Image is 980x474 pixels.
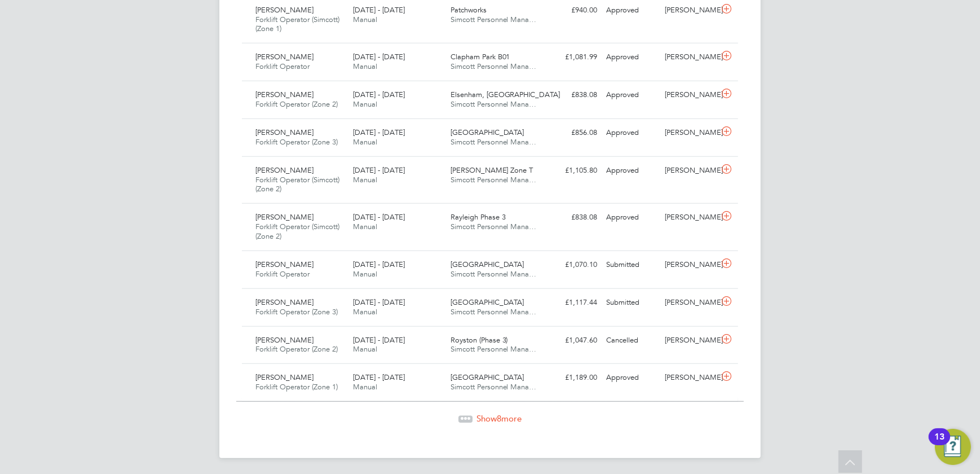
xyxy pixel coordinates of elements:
[543,256,602,274] div: £1,070.10
[451,165,533,175] span: [PERSON_NAME] Zone T
[255,222,339,241] span: Forklift Operator (Simcott) (Zone 2)
[543,86,602,104] div: £838.08
[660,208,719,227] div: [PERSON_NAME]
[543,161,602,180] div: £1,105.80
[353,382,377,392] span: Manual
[451,5,487,15] span: Patchworks
[602,368,660,387] div: Approved
[353,137,377,147] span: Manual
[451,99,537,109] span: Simcott Personnel Mana…
[543,48,602,67] div: £1,081.99
[353,99,377,109] span: Manual
[255,297,314,307] span: [PERSON_NAME]
[255,260,314,269] span: [PERSON_NAME]
[255,62,310,71] span: Forklift Operator
[255,382,338,392] span: Forklift Operator (Zone 1)
[451,175,537,185] span: Simcott Personnel Mana…
[602,256,660,274] div: Submitted
[451,269,537,279] span: Simcott Personnel Mana…
[451,297,524,307] span: [GEOGRAPHIC_DATA]
[255,307,338,317] span: Forklift Operator (Zone 3)
[353,269,377,279] span: Manual
[353,128,405,137] span: [DATE] - [DATE]
[451,335,508,345] span: Royston (Phase 3)
[353,307,377,317] span: Manual
[255,90,314,99] span: [PERSON_NAME]
[353,175,377,185] span: Manual
[255,5,314,15] span: [PERSON_NAME]
[353,52,405,62] span: [DATE] - [DATE]
[255,137,338,147] span: Forklift Operator (Zone 3)
[255,99,338,109] span: Forklift Operator (Zone 2)
[660,48,719,67] div: [PERSON_NAME]
[660,256,719,274] div: [PERSON_NAME]
[451,344,537,354] span: Simcott Personnel Mana…
[255,175,339,194] span: Forklift Operator (Simcott) (Zone 2)
[602,331,660,350] div: Cancelled
[602,161,660,180] div: Approved
[602,208,660,227] div: Approved
[451,372,524,382] span: [GEOGRAPHIC_DATA]
[543,293,602,312] div: £1,117.44
[353,260,405,269] span: [DATE] - [DATE]
[451,52,510,62] span: Clapham Park B01
[602,124,660,142] div: Approved
[497,413,501,424] span: 8
[255,212,314,222] span: [PERSON_NAME]
[935,429,971,465] button: Open Resource Center, 13 new notifications
[451,382,537,392] span: Simcott Personnel Mana…
[353,212,405,222] span: [DATE] - [DATE]
[451,212,506,222] span: Rayleigh Phase 3
[660,331,719,350] div: [PERSON_NAME]
[353,5,405,15] span: [DATE] - [DATE]
[353,344,377,354] span: Manual
[255,372,314,382] span: [PERSON_NAME]
[353,222,377,231] span: Manual
[255,269,310,279] span: Forklift Operator
[543,124,602,142] div: £856.08
[353,335,405,345] span: [DATE] - [DATE]
[353,90,405,99] span: [DATE] - [DATE]
[451,222,537,231] span: Simcott Personnel Mana…
[451,137,537,147] span: Simcott Personnel Mana…
[543,368,602,387] div: £1,189.00
[451,15,537,24] span: Simcott Personnel Mana…
[451,62,537,71] span: Simcott Personnel Mana…
[934,437,944,451] div: 13
[451,307,537,317] span: Simcott Personnel Mana…
[451,90,560,99] span: Elsenham, [GEOGRAPHIC_DATA]
[660,124,719,142] div: [PERSON_NAME]
[255,128,314,137] span: [PERSON_NAME]
[255,15,339,34] span: Forklift Operator (Simcott) (Zone 1)
[543,331,602,350] div: £1,047.60
[353,165,405,175] span: [DATE] - [DATE]
[543,208,602,227] div: £838.08
[451,128,524,137] span: [GEOGRAPHIC_DATA]
[660,293,719,312] div: [PERSON_NAME]
[476,413,522,424] span: Show more
[660,1,719,20] div: [PERSON_NAME]
[451,260,524,269] span: [GEOGRAPHIC_DATA]
[660,86,719,104] div: [PERSON_NAME]
[660,368,719,387] div: [PERSON_NAME]
[602,48,660,67] div: Approved
[255,335,314,345] span: [PERSON_NAME]
[255,165,314,175] span: [PERSON_NAME]
[602,293,660,312] div: Submitted
[353,15,377,24] span: Manual
[602,86,660,104] div: Approved
[353,62,377,71] span: Manual
[353,372,405,382] span: [DATE] - [DATE]
[602,1,660,20] div: Approved
[353,297,405,307] span: [DATE] - [DATE]
[255,52,314,62] span: [PERSON_NAME]
[660,161,719,180] div: [PERSON_NAME]
[543,1,602,20] div: £940.00
[255,344,338,354] span: Forklift Operator (Zone 2)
